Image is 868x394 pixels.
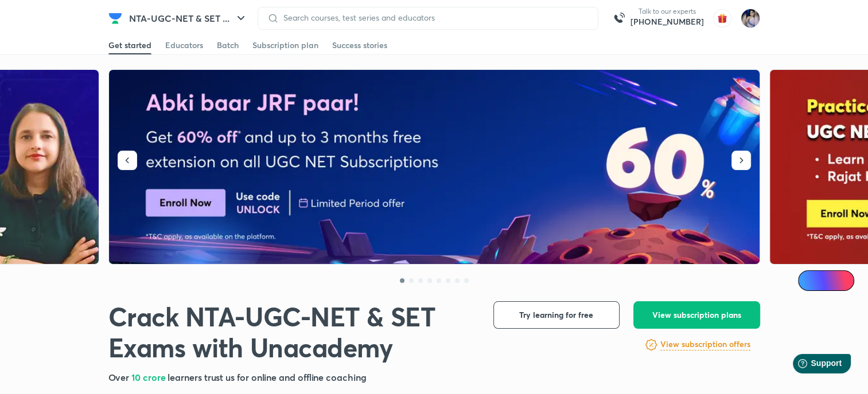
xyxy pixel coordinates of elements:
[652,309,741,321] span: View subscription plans
[252,36,318,54] a: Subscription plan
[131,371,168,383] span: 10 crore
[630,16,704,27] a: [PHONE_NUMBER]
[660,338,750,352] a: View subscription offers
[713,9,731,27] img: avatar
[122,7,255,30] button: NTA-UGC-NET & SET ...
[168,371,366,383] span: learners trust us for online and offline coaching
[608,7,630,30] img: call-us
[519,309,593,321] span: Try learning for free
[493,301,620,329] button: Try learning for free
[798,270,854,291] a: Ai Doubts
[217,36,239,54] a: Batch
[217,40,239,51] div: Batch
[108,371,132,383] span: Over
[332,36,387,54] a: Success stories
[817,276,847,285] span: Ai Doubts
[741,9,760,28] img: Tanya Gautam
[108,11,122,25] img: Company Logo
[252,40,318,51] div: Subscription plan
[108,40,151,51] div: Get started
[633,301,760,329] button: View subscription plans
[766,349,855,381] iframe: Help widget launcher
[805,276,814,285] img: Icon
[165,36,203,54] a: Educators
[108,36,151,54] a: Get started
[660,338,750,350] h6: View subscription offers
[165,40,203,51] div: Educators
[279,13,589,22] input: Search courses, test series and educators
[630,7,704,16] p: Talk to our experts
[108,301,475,364] h1: Crack NTA-UGC-NET & SET Exams with Unacademy
[332,40,387,51] div: Success stories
